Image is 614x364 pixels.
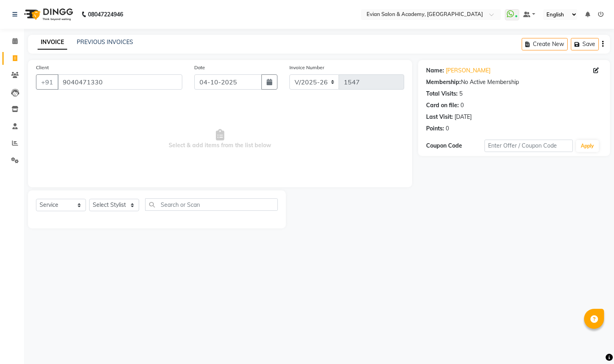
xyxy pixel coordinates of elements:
a: [PERSON_NAME] [446,66,490,75]
div: Coupon Code [426,142,485,150]
iframe: chat widget [580,332,606,356]
a: INVOICE [38,35,67,50]
b: 08047224946 [88,3,123,26]
input: Enter Offer / Coupon Code [484,140,572,152]
div: Card on file: [426,101,459,110]
div: Name: [426,66,444,75]
div: 0 [460,101,464,110]
button: Create New [522,38,568,50]
div: Last Visit: [426,113,453,121]
label: Invoice Number [289,64,324,71]
button: +91 [36,74,58,90]
button: Save [571,38,599,50]
label: Client [36,64,49,71]
div: Points: [426,124,444,133]
input: Search or Scan [145,198,278,211]
div: Total Visits: [426,90,458,98]
img: logo [20,3,75,26]
button: Apply [576,140,599,152]
a: PREVIOUS INVOICES [77,38,133,46]
label: Date [194,64,205,71]
div: [DATE] [455,113,472,121]
div: 5 [459,90,462,98]
div: Membership: [426,78,461,86]
div: 0 [446,124,449,133]
div: No Active Membership [426,78,602,86]
span: Select & add items from the list below [36,99,404,179]
input: Search by Name/Mobile/Email/Code [58,74,182,90]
